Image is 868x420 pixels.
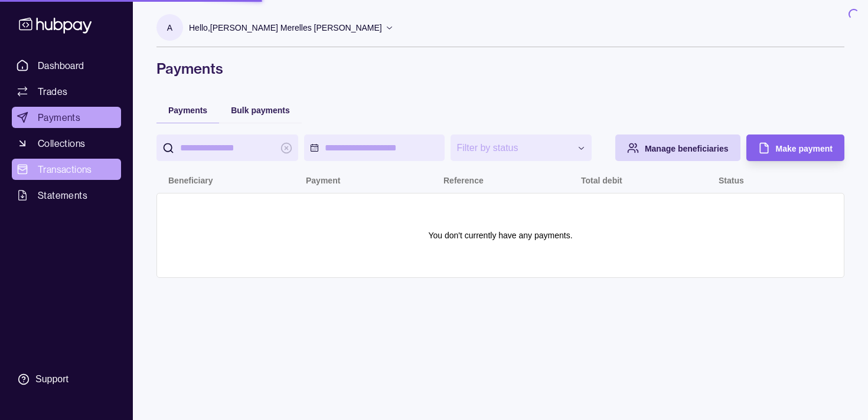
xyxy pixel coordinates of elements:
[776,144,833,153] span: Make payment
[35,373,68,386] div: Support
[645,144,729,153] span: Manage beneficiaries
[38,58,84,73] span: Dashboard
[443,176,484,185] p: Reference
[38,188,87,202] span: Statements
[12,55,121,76] a: Dashboard
[581,176,622,185] p: Total debit
[189,21,382,34] p: Hello, [PERSON_NAME] Merelles [PERSON_NAME]
[168,176,213,185] p: Beneficiary
[615,134,740,161] button: Manage beneficiaries
[428,229,572,242] p: You don't currently have any payments.
[38,162,92,176] span: Transactions
[12,159,121,180] a: Transactions
[12,133,121,154] a: Collections
[12,107,121,128] a: Payments
[746,134,844,161] button: Make payment
[719,176,744,185] p: Status
[180,134,275,161] input: search
[231,106,290,115] span: Bulk payments
[156,59,844,78] h1: Payments
[167,21,172,34] p: A
[38,110,80,124] span: Payments
[38,84,67,99] span: Trades
[12,81,121,102] a: Trades
[38,136,85,150] span: Collections
[306,176,340,185] p: Payment
[12,185,121,206] a: Statements
[12,367,121,392] a: Support
[168,106,207,115] span: Payments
